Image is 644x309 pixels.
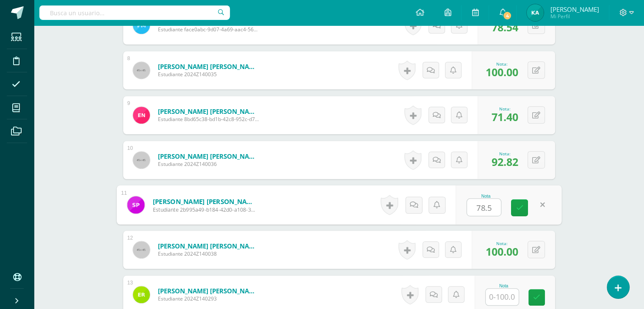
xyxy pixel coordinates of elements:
[133,241,150,258] img: 45x45
[152,206,257,213] span: Estudiante 2b995a49-b184-42d0-a108-3e5c4e94b620
[152,197,257,206] a: [PERSON_NAME] [PERSON_NAME]
[486,65,518,79] span: 100.00
[550,5,599,14] span: [PERSON_NAME]
[158,160,260,168] span: Estudiante 2024Z140036
[158,71,260,78] span: Estudiante 2024Z140035
[133,152,150,168] img: 45x45
[527,4,544,21] img: 7debb6e8e03061fa24d744dbac4239eb.png
[492,110,518,124] span: 71.40
[158,26,260,33] span: Estudiante face0abc-9d07-4a69-aac4-5653bf4f25c3
[492,151,518,157] div: Nota:
[158,287,260,295] a: [PERSON_NAME] [PERSON_NAME]
[550,13,599,20] span: Mi Perfil
[127,196,144,213] img: 0e7337e1550ad319caa4678a3bd9f020.png
[486,240,518,246] div: Nota:
[158,116,260,123] span: Estudiante 8bd65c38-bd1b-42c8-952c-d753d071bc53
[486,244,518,259] span: 100.00
[492,154,518,169] span: 92.82
[492,20,518,34] span: 78.54
[39,6,230,20] input: Busca un usuario...
[133,107,150,124] img: 3839de8fda00675a77ebca2fe26f643e.png
[158,295,260,302] span: Estudiante 2024Z140293
[503,11,512,20] span: 4
[486,61,518,67] div: Nota:
[467,199,501,216] input: 0-100.0
[158,250,260,257] span: Estudiante 2024Z140038
[158,107,260,116] a: [PERSON_NAME] [PERSON_NAME]
[133,62,150,79] img: 45x45
[486,289,519,305] input: 0-100.0
[492,106,518,112] div: Nota:
[158,242,260,250] a: [PERSON_NAME] [PERSON_NAME]
[133,286,150,303] img: 48ace8d5ec0716397adb14af609ca465.png
[158,152,260,160] a: [PERSON_NAME] [PERSON_NAME]
[485,284,522,288] div: Nota
[467,193,505,198] div: Nota
[158,62,260,71] a: [PERSON_NAME] [PERSON_NAME]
